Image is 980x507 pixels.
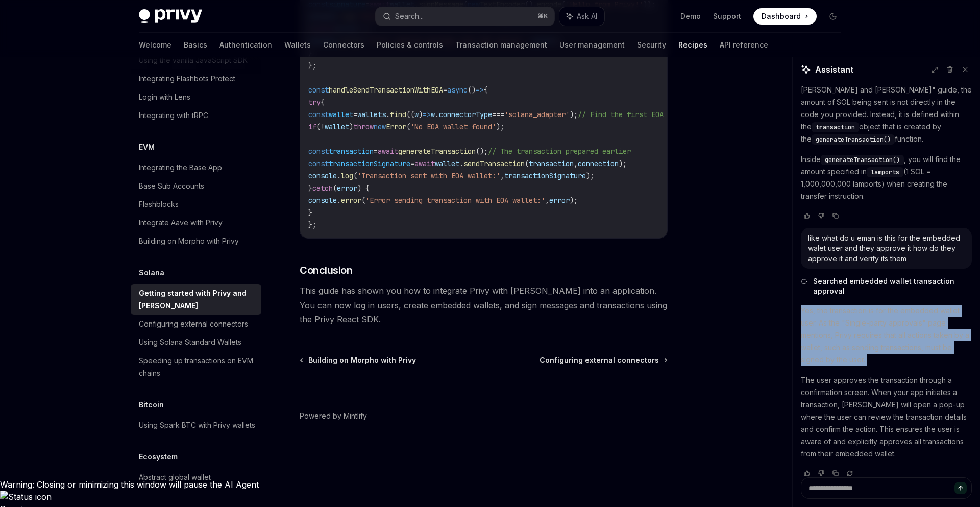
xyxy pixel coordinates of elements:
[323,33,364,57] a: Connectors
[410,159,414,168] span: =
[131,468,261,487] a: Abstract global wallet
[329,110,353,119] span: wallet
[316,122,321,131] span: (
[139,287,255,312] div: Getting started with Privy and [PERSON_NAME]
[954,482,967,494] button: Send message
[816,123,855,131] span: transaction
[357,171,500,180] span: 'Transaction sent with EOA wallet:'
[447,85,468,95] span: async
[300,411,367,421] a: Powered by Mintlify
[139,9,202,24] img: dark logo
[476,147,488,156] span: ();
[680,11,701,21] a: Demo
[131,88,261,106] a: Login with Lens
[492,110,504,119] span: ===
[713,11,741,21] a: Support
[815,63,853,76] span: Assistant
[500,171,504,180] span: ,
[549,196,570,205] span: error
[308,98,321,107] span: try
[139,419,255,431] div: Using Spark BTC with Privy wallets
[139,33,171,57] a: Welcome
[308,183,312,193] span: }
[131,416,261,434] a: Using Spark BTC with Privy wallets
[353,122,374,131] span: throw
[131,158,261,177] a: Integrating the Base App
[333,183,337,193] span: (
[139,471,211,483] div: Abstract global wallet
[353,171,357,180] span: (
[816,135,891,144] span: generateTransaction()
[423,110,431,119] span: =>
[308,220,316,229] span: };
[504,110,570,119] span: 'solana_adapter'
[341,171,353,180] span: log
[496,122,504,131] span: );
[301,355,416,365] a: Building on Morpho with Privy
[361,196,365,205] span: (
[321,122,325,131] span: !
[131,195,261,214] a: Flashblocks
[312,183,333,193] span: catch
[329,85,443,95] span: handleSendTransactionWithEOA
[808,233,965,264] div: like what do u eman is this for the embedded walet user and they approve it how do they approve i...
[131,214,261,232] a: Integrate Aave with Privy
[139,141,155,153] h5: EVM
[131,106,261,125] a: Integrating with tRPC
[813,276,972,296] span: Searched embedded wallet transaction approval
[308,85,329,95] span: const
[825,8,841,25] button: Toggle dark mode
[577,11,597,21] span: Ask AI
[762,11,801,21] span: Dashboard
[308,208,312,217] span: }
[377,33,443,57] a: Policies & controls
[308,110,329,119] span: const
[559,7,604,26] button: Ask AI
[578,159,619,168] span: connection
[139,399,164,411] h5: Bitcoin
[308,159,329,168] span: const
[386,110,390,119] span: .
[825,156,900,164] span: generateTransaction()
[463,159,525,168] span: sendTransaction
[395,10,424,22] div: Search...
[139,235,239,247] div: Building on Morpho with Privy
[488,147,631,156] span: // The transaction prepared earlier
[419,110,423,119] span: )
[308,171,337,180] span: console
[525,159,529,168] span: (
[300,263,352,278] span: Conclusion
[308,355,416,365] span: Building on Morpho with Privy
[139,355,255,379] div: Speeding up transactions on EVM chains
[410,122,496,131] span: 'No EOA wallet found'
[365,196,545,205] span: 'Error sending transaction with EOA wallet:'
[139,109,208,122] div: Integrating with tRPC
[678,33,707,57] a: Recipes
[308,147,329,156] span: const
[325,122,349,131] span: wallet
[357,110,386,119] span: wallets
[431,110,435,119] span: w
[139,318,248,330] div: Configuring external connectors
[574,159,578,168] span: ,
[443,85,447,95] span: =
[357,183,370,193] span: ) {
[139,180,204,192] div: Base Sub Accounts
[139,217,223,229] div: Integrate Aave with Privy
[349,122,353,131] span: )
[570,110,578,119] span: );
[321,98,325,107] span: {
[801,72,972,145] p: Based on the "Getting started with [PERSON_NAME] and [PERSON_NAME]" guide, the amount of SOL bein...
[131,333,261,352] a: Using Solana Standard Wallets
[329,159,410,168] span: transactionSignature
[537,12,548,20] span: ⌘ K
[801,374,972,460] p: The user approves the transaction through a confirmation screen. When your app initiates a transa...
[219,33,272,57] a: Authentication
[337,196,341,205] span: .
[414,110,419,119] span: w
[341,196,361,205] span: error
[540,355,659,365] span: Configuring external connectors
[139,162,222,174] div: Integrating the Base App
[353,110,357,119] span: =
[406,110,414,119] span: ((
